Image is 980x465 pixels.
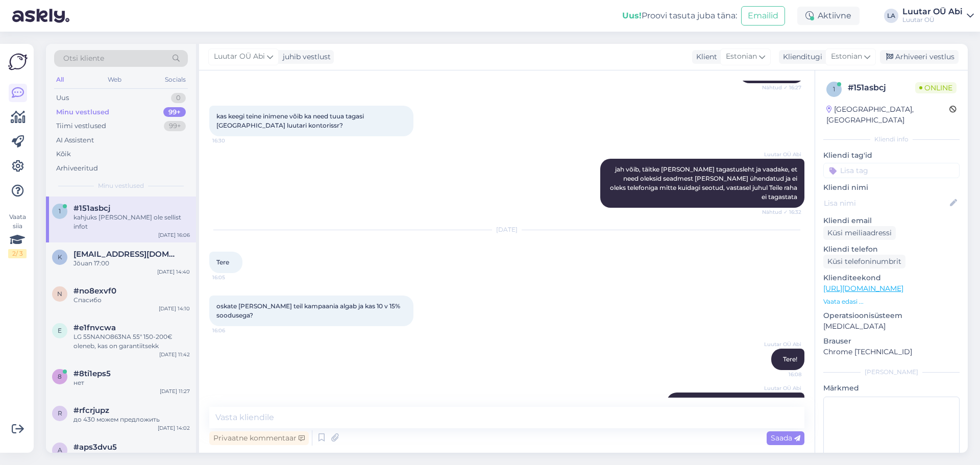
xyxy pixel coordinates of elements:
div: Kõik [56,149,71,159]
span: 16:05 [212,274,251,281]
p: Vaata edasi ... [823,297,960,306]
div: Web [106,73,124,86]
div: LA [884,9,898,23]
input: Lisa tag [823,163,960,178]
span: #no8exvf0 [73,286,116,296]
span: Nähtud ✓ 16:32 [762,208,801,216]
div: Luutar OÜ [902,16,963,24]
div: 99+ [164,121,186,131]
span: kuusksander0@gmail.com [73,250,180,259]
span: Luutar OÜ Abi [763,340,801,348]
b: Uus! [622,11,642,20]
p: Kliendi nimi [823,182,960,193]
div: 0 [171,93,186,103]
div: 99+ [163,107,186,117]
div: [DATE] 11:42 [159,351,190,358]
p: Kliendi tag'id [823,150,960,161]
div: [DATE] 11:27 [160,387,190,395]
span: #151asbcj [73,204,110,213]
p: Brauser [823,336,960,347]
span: 1 [59,207,61,215]
p: [MEDICAL_DATA] [823,321,960,332]
div: Klienditugi [779,52,822,62]
div: All [54,73,66,86]
div: Tiimi vestlused [56,121,106,131]
div: Спасибо [73,296,190,305]
span: Otsi kliente [63,53,104,64]
div: Arhiveeritud [56,163,98,174]
div: Küsi meiliaadressi [823,226,896,240]
div: [DATE] 14:02 [158,424,190,432]
span: k [58,253,62,261]
div: Aktiivne [797,7,860,25]
span: 1 [833,85,835,93]
span: Estonian [726,51,757,62]
span: a [58,446,62,454]
span: Tere [216,258,229,266]
span: #e1fnvcwa [73,323,116,332]
div: Küsi telefoninumbrit [823,255,905,268]
div: [DATE] [209,225,804,234]
div: Jõuan 17:00 [73,259,190,268]
img: Askly Logo [8,52,28,71]
div: kahjuks [PERSON_NAME] ole sellist infot [73,213,190,231]
button: Emailid [741,6,785,26]
p: Operatsioonisüsteem [823,310,960,321]
div: Kliendi info [823,135,960,144]
div: Proovi tasuta juba täna: [622,10,737,22]
div: Privaatne kommentaar [209,431,309,445]
p: Kliendi telefon [823,244,960,255]
div: до 430 можем предложить [73,415,190,424]
span: #aps3dvu5 [73,443,117,452]
span: Estonian [831,51,862,62]
span: jah võib, täitke [PERSON_NAME] tagastusleht ja vaadake, et need oleksid seadmest [PERSON_NAME] üh... [610,165,799,201]
span: Luutar OÜ Abi [214,51,265,62]
span: Tere! [783,355,797,363]
a: Luutar OÜ AbiLuutar OÜ [902,8,974,24]
span: Saada [771,433,800,443]
div: AI Assistent [56,135,94,145]
p: Märkmed [823,383,960,394]
span: r [58,409,62,417]
div: [PERSON_NAME] [823,368,960,377]
a: [URL][DOMAIN_NAME] [823,284,903,293]
span: #rfcrjupz [73,406,109,415]
div: Arhiveeri vestlus [880,50,959,64]
div: 2 / 3 [8,249,27,258]
div: Klient [692,52,717,62]
div: Vaata siia [8,212,27,258]
span: Luutar OÜ Abi [763,384,801,392]
input: Lisa nimi [824,198,948,209]
div: LG 55NANO863NA 55" 150-200€ oleneb, kas on garantiitsekk [73,332,190,351]
div: # 151asbcj [848,82,915,94]
div: Minu vestlused [56,107,109,117]
span: kas keegi teine inimene võib ka need tuua tagasi [GEOGRAPHIC_DATA] luutari kontorissr? [216,112,365,129]
span: e [58,327,62,334]
span: 16:06 [212,327,251,334]
div: [DATE] 14:40 [157,268,190,276]
div: Uus [56,93,69,103]
span: Nähtud ✓ 16:27 [762,84,801,91]
p: Kliendi email [823,215,960,226]
div: Socials [163,73,188,86]
div: [GEOGRAPHIC_DATA], [GEOGRAPHIC_DATA] [826,104,949,126]
div: Luutar OÜ Abi [902,8,963,16]
span: n [57,290,62,298]
span: Luutar OÜ Abi [763,151,801,158]
span: 16:08 [763,371,801,378]
div: [DATE] 16:06 [158,231,190,239]
span: #8ti1eps5 [73,369,111,378]
span: 8 [58,373,62,380]
span: 16:30 [212,137,251,144]
p: Chrome [TECHNICAL_ID] [823,347,960,357]
span: Minu vestlused [98,181,144,190]
span: Online [915,82,957,93]
div: [DATE] 14:10 [159,305,190,312]
span: oskate [PERSON_NAME] teil kampaania algab ja kas 10 v 15% soodusega? [216,302,402,319]
div: juhib vestlust [279,52,331,62]
div: нет [73,378,190,387]
p: Klienditeekond [823,273,960,283]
